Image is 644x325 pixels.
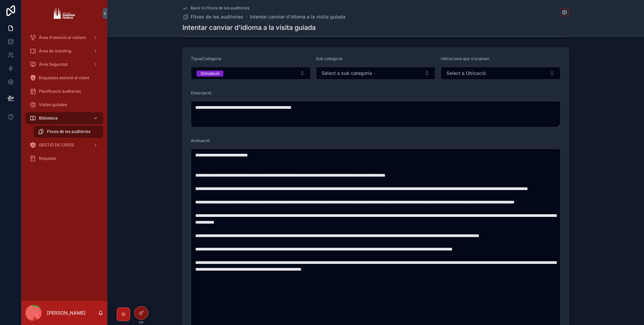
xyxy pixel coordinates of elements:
div: scrollable content [21,27,107,173]
button: Select Button [316,67,436,80]
span: Planificació auditories [39,89,81,94]
a: Fitxes de les auditories [182,13,243,20]
span: Tipus/Categoria [191,56,221,61]
span: Requises [39,156,56,161]
span: Àrea Seguretat [39,62,68,67]
a: Visites guiades [25,99,103,111]
a: Biblioteca [25,112,103,124]
button: Select Button [441,67,560,80]
span: Biblioteca [39,115,58,121]
p: [PERSON_NAME] [47,310,86,316]
span: Avaluació [191,138,210,143]
span: Enquestes atenció al client [39,75,89,81]
span: Àrea d'atenció al visitant [39,35,86,40]
div: Simulació [201,71,219,77]
a: Requises [25,152,103,165]
h1: Intentar canviar d'idioma a la visita guiada [182,23,316,32]
a: Àrea de ticketing [25,45,103,57]
span: Select a sub categoria [322,70,372,77]
span: Fitxes de les auditories [191,13,243,20]
span: Àrea de ticketing [39,48,71,54]
span: Descripció [191,90,211,95]
a: Àrea d'atenció al visitant [25,32,103,44]
button: Select Button [191,67,311,80]
span: Visites guiades [39,102,67,107]
a: Intentar canviar d'idioma a la visita guiada [250,13,345,20]
span: Sub categoria [316,56,342,61]
a: Fitxes de les auditories [34,126,103,138]
img: App logo [54,8,75,19]
span: Select a Ubicació [446,70,486,77]
a: Back to Fitxes de les auditories [182,5,249,11]
a: Àrea Seguretat [25,58,103,71]
a: Enquestes atenció al client [25,72,103,84]
span: GESTIÓ DE CRISIS [39,142,74,148]
span: Ubicacions que s'avaluen [441,56,489,61]
span: Back to Fitxes de les auditories [191,5,249,11]
a: Planificació auditories [25,85,103,97]
a: GESTIÓ DE CRISIS [25,139,103,151]
span: Fitxes de les auditories [47,129,90,134]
